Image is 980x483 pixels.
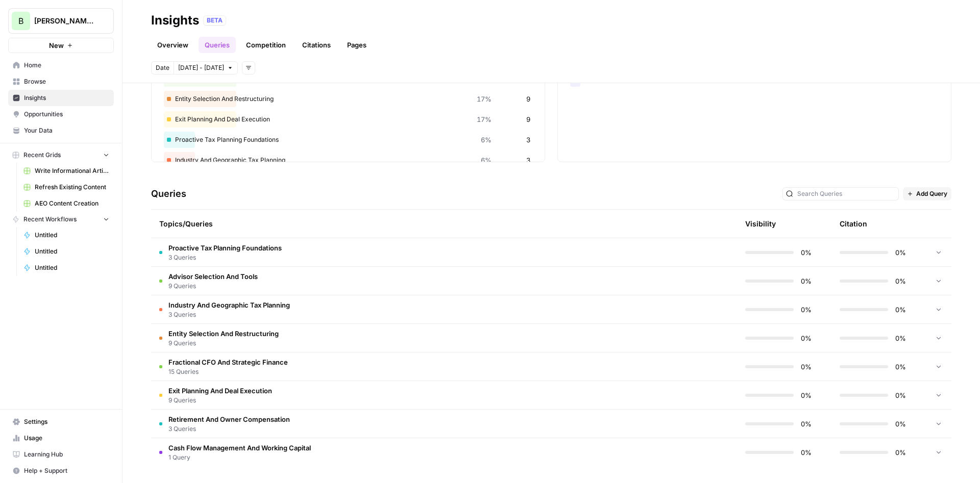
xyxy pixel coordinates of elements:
[35,183,109,192] span: Refresh Existing Content
[156,63,169,72] span: Date
[8,212,114,227] button: Recent Workflows
[168,367,288,376] span: 15 Queries
[8,446,114,463] a: Learning Hub
[151,12,199,29] div: Insights
[296,37,337,53] a: Citations
[168,243,282,253] span: Proactive Tax Planning Foundations
[8,57,114,73] a: Home
[526,114,530,124] span: 9
[800,390,812,400] span: 0%
[903,187,951,200] button: Add Query
[8,73,114,90] a: Browse
[894,390,906,400] span: 0%
[894,362,906,372] span: 0%
[8,147,114,163] button: Recent Grids
[894,333,906,343] span: 0%
[8,90,114,106] a: Insights
[745,219,776,229] div: Visibility
[24,417,109,426] span: Settings
[8,463,114,479] button: Help + Support
[19,260,114,276] a: Untitled
[800,276,812,286] span: 0%
[481,135,492,145] span: 6%
[24,450,109,459] span: Learning Hub
[35,247,109,256] span: Untitled
[800,247,812,258] span: 0%
[526,94,530,104] span: 9
[240,37,292,53] a: Competition
[168,282,258,291] span: 9 Queries
[894,419,906,429] span: 0%
[23,150,61,160] span: Recent Grids
[800,304,812,315] span: 0%
[168,339,279,348] span: 9 Queries
[23,215,77,224] span: Recent Workflows
[894,304,906,315] span: 0%
[8,8,114,34] button: Workspace: Bennett Financials
[797,189,895,199] input: Search Queries
[199,37,236,53] a: Queries
[168,357,288,367] span: Fractional CFO And Strategic Finance
[800,333,812,343] span: 0%
[840,210,867,238] div: Citation
[24,434,109,443] span: Usage
[164,132,532,148] div: Proactive Tax Planning Foundations
[168,328,279,339] span: Entity Selection And Restructuring
[19,243,114,260] a: Untitled
[164,111,532,128] div: Exit Planning And Deal Execution
[341,37,373,53] a: Pages
[168,396,272,405] span: 9 Queries
[24,93,109,103] span: Insights
[168,386,272,396] span: Exit Planning And Deal Execution
[203,15,226,26] div: BETA
[151,187,186,201] h3: Queries
[164,91,532,107] div: Entity Selection And Restructuring
[34,16,96,26] span: [PERSON_NAME] Financials
[24,126,109,135] span: Your Data
[151,37,194,53] a: Overview
[24,77,109,86] span: Browse
[19,195,114,212] a: AEO Content Creation
[8,414,114,430] a: Settings
[19,179,114,195] a: Refresh Existing Content
[168,310,290,319] span: 3 Queries
[800,419,812,429] span: 0%
[24,110,109,119] span: Opportunities
[168,271,258,282] span: Advisor Selection And Tools
[18,15,23,27] span: B
[800,362,812,372] span: 0%
[159,210,632,238] div: Topics/Queries
[24,61,109,70] span: Home
[800,447,812,457] span: 0%
[49,40,64,50] span: New
[19,163,114,179] a: Write Informational Article (1)
[8,38,114,53] button: New
[168,414,290,424] span: Retirement And Owner Compensation
[35,199,109,208] span: AEO Content Creation
[8,122,114,139] a: Your Data
[164,152,532,168] div: Industry And Geographic Tax Planning
[35,263,109,272] span: Untitled
[481,155,492,165] span: 6%
[526,155,530,165] span: 3
[894,247,906,258] span: 0%
[526,135,530,145] span: 3
[894,276,906,286] span: 0%
[8,106,114,122] a: Opportunities
[178,63,224,72] span: [DATE] - [DATE]
[168,253,282,262] span: 3 Queries
[35,166,109,175] span: Write Informational Article (1)
[168,300,290,310] span: Industry And Geographic Tax Planning
[477,94,492,104] span: 17%
[24,466,109,475] span: Help + Support
[19,227,114,243] a: Untitled
[168,443,311,453] span: Cash Flow Management And Working Capital
[894,447,906,457] span: 0%
[168,424,290,434] span: 3 Queries
[35,231,109,240] span: Untitled
[916,189,947,198] span: Add Query
[477,114,492,124] span: 17%
[8,430,114,446] a: Usage
[174,61,238,74] button: [DATE] - [DATE]
[168,453,311,462] span: 1 Query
